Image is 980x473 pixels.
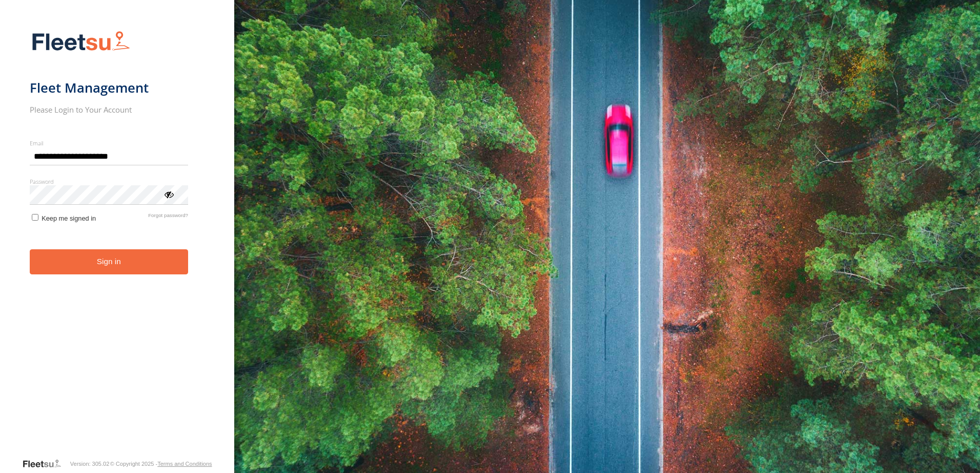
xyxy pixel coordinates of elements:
button: Sign in [30,249,188,274]
div: © Copyright 2025 - [110,461,212,467]
a: Forgot password? [148,212,188,222]
label: Password [30,178,188,185]
a: Terms and Conditions [157,461,212,467]
label: Email [30,139,188,147]
form: main [30,25,205,458]
div: Version: 305.02 [70,461,109,467]
a: Visit our Website [22,459,69,469]
img: Fleetsu [30,29,132,55]
h2: Please Login to Your Account [30,104,188,115]
div: ViewPassword [164,189,174,199]
input: Keep me signed in [32,214,38,221]
h1: Fleet Management [30,79,188,96]
span: Keep me signed in [42,214,96,222]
